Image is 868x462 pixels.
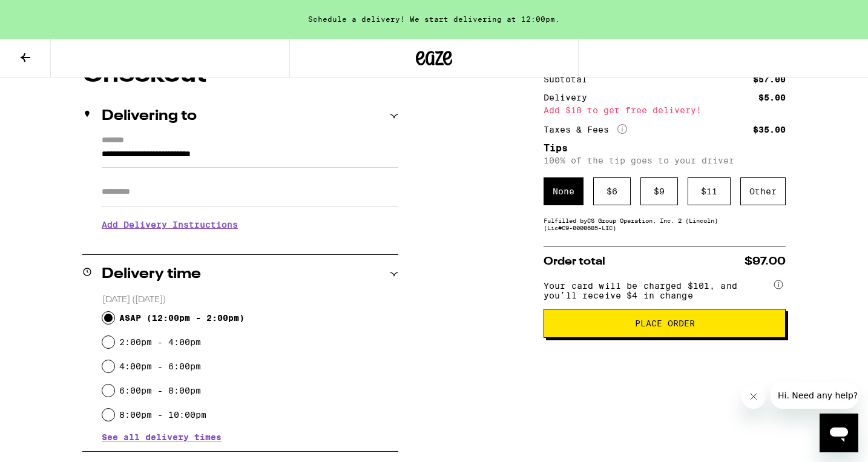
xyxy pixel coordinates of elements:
label: 8:00pm - 10:00pm [119,410,206,420]
span: $97.00 [745,256,786,267]
div: $ 9 [640,177,678,205]
div: Add $18 to get free delivery! [544,106,786,114]
div: Other [740,177,786,205]
p: [DATE] ([DATE]) [102,294,398,306]
div: None [544,177,584,205]
div: Subtotal [544,75,596,84]
label: 2:00pm - 4:00pm [119,337,201,347]
div: Taxes & Fees [544,124,627,135]
h2: Delivery time [102,267,201,282]
iframe: Close message [741,384,766,409]
div: $5.00 [758,93,786,102]
label: 6:00pm - 8:00pm [119,386,201,395]
h2: Delivering to [102,109,197,124]
div: Fulfilled by CS Group Operation, Inc. 2 (Lincoln) (Lic# C9-0000685-LIC ) [544,217,786,231]
button: See all delivery times [102,433,222,441]
iframe: Button to launch messaging window [820,414,858,452]
div: $57.00 [753,75,786,84]
h5: Tips [544,144,786,153]
div: $ 6 [593,177,631,205]
iframe: Message from company [771,382,858,409]
span: Place Order [635,319,695,328]
div: $ 11 [688,177,731,205]
h3: Add Delivery Instructions [102,211,398,239]
p: 100% of the tip goes to your driver [544,156,786,165]
span: Order total [544,256,605,267]
p: We'll contact you at [PHONE_NUMBER] when we arrive [102,239,398,248]
div: $35.00 [753,125,786,134]
span: ASAP ( 12:00pm - 2:00pm ) [119,313,245,323]
label: 4:00pm - 6:00pm [119,361,201,371]
div: Delivery [544,93,596,102]
span: Your card will be charged $101, and you’ll receive $4 in change [544,277,771,300]
button: Place Order [544,309,786,338]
